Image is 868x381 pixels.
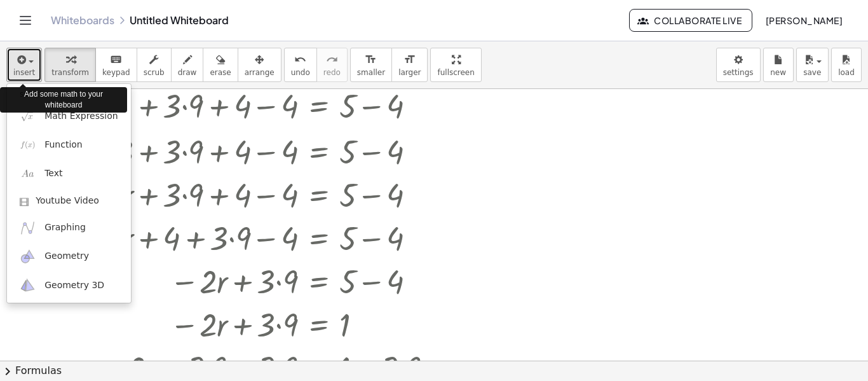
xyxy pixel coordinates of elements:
[437,68,474,77] span: fullscreen
[178,68,197,77] span: draw
[44,167,62,180] span: Text
[44,279,104,292] span: Geometry 3D
[6,48,42,82] button: insert
[796,48,829,82] button: save
[51,68,89,77] span: transform
[171,48,204,82] button: draw
[7,214,131,242] a: Graphing
[210,68,231,77] span: erase
[20,137,36,153] img: f_x.png
[110,52,122,67] i: keyboard
[291,68,310,77] span: undo
[629,9,752,32] button: Collaborate Live
[763,48,794,82] button: new
[838,68,855,77] span: load
[770,68,786,77] span: new
[13,68,35,77] span: insert
[365,52,377,67] i: format_size
[398,68,421,77] span: larger
[403,52,416,67] i: format_size
[755,9,853,32] button: [PERSON_NAME]
[245,68,275,77] span: arrange
[44,110,118,123] span: Math Expression
[765,15,843,26] span: [PERSON_NAME]
[102,68,130,77] span: keypad
[7,130,131,159] a: Function
[7,242,131,271] a: Geometry
[284,48,317,82] button: undoundo
[36,195,99,207] span: Youtube Video
[323,68,341,77] span: redo
[326,52,338,67] i: redo
[44,250,89,263] span: Geometry
[20,249,36,265] img: ggb-geometry.svg
[203,48,238,82] button: erase
[20,277,36,293] img: ggb-3d.svg
[51,14,114,27] a: Whiteboards
[640,15,742,26] span: Collaborate Live
[7,160,131,188] a: Text
[803,68,821,77] span: save
[20,220,36,236] img: ggb-graphing.svg
[15,10,36,31] button: Toggle navigation
[316,48,348,82] button: redoredo
[20,108,36,124] img: sqrt_x.png
[7,271,131,300] a: Geometry 3D
[831,48,862,82] button: load
[357,68,385,77] span: smaller
[44,48,96,82] button: transform
[20,166,36,182] img: Aa.png
[95,48,137,82] button: keyboardkeypad
[144,68,165,77] span: scrub
[294,52,306,67] i: undo
[7,102,131,130] a: Math Expression
[137,48,172,82] button: scrub
[238,48,281,82] button: arrange
[44,221,86,234] span: Graphing
[716,48,761,82] button: settings
[350,48,392,82] button: format_sizesmaller
[44,139,83,151] span: Function
[723,68,754,77] span: settings
[391,48,428,82] button: format_sizelarger
[7,188,131,214] a: Youtube Video
[430,48,481,82] button: fullscreen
